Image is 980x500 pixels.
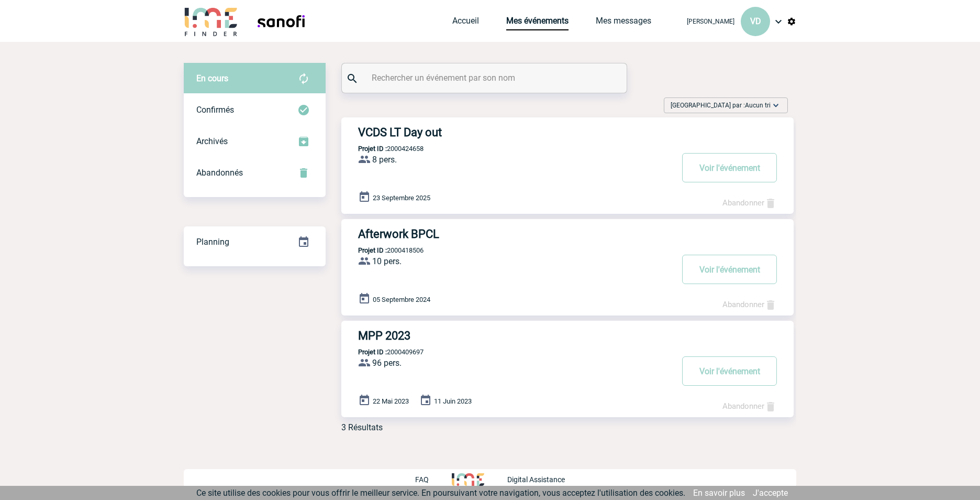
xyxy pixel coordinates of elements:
[341,348,424,356] p: 2000409697
[671,100,771,111] span: [GEOGRAPHIC_DATA] par :
[506,16,569,30] a: Mes événements
[196,73,228,83] span: En cours
[341,126,794,139] a: VCDS LT Day out
[184,226,326,257] a: Planning
[358,126,672,139] h3: VCDS LT Day out
[596,16,651,30] a: Mes messages
[196,488,685,498] span: Ce site utilise des cookies pour vous offrir le meilleur service. En poursuivant votre navigation...
[771,100,781,111] img: baseline_expand_more_white_24dp-b.png
[415,475,429,484] p: FAQ
[184,126,326,157] div: Retrouvez ici tous les événements que vous avez décidé d'archiver
[358,348,387,356] b: Projet ID :
[753,488,788,498] a: J'accepte
[373,296,430,303] span: 05 Septembre 2024
[196,168,243,178] span: Abandonnés
[184,226,326,258] div: Retrouvez ici tous vos événements organisés par date et état d'avancement
[358,329,672,342] h3: MPP 2023
[196,105,234,115] span: Confirmés
[372,358,402,368] span: 96 pers.
[452,16,479,30] a: Accueil
[372,155,397,165] span: 8 pers.
[373,397,409,405] span: 22 Mai 2023
[722,198,777,208] a: Abandonner
[372,256,402,266] span: 10 pers.
[184,157,326,189] div: Retrouvez ici tous vos événements annulés
[693,488,745,498] a: En savoir plus
[722,401,777,411] a: Abandonner
[196,136,228,146] span: Archivés
[415,474,452,484] a: FAQ
[682,255,777,284] button: Voir l'événement
[452,473,484,486] img: http://www.idealmeetingsevents.fr/
[341,145,424,153] p: 2000424658
[507,475,565,484] p: Digital Assistance
[358,227,672,241] h3: Afterwork BPCL
[745,102,771,109] span: Aucun tri
[358,246,387,254] b: Projet ID :
[750,16,761,26] span: VD
[369,70,602,85] input: Rechercher un événement par son nom
[687,18,734,25] span: [PERSON_NAME]
[358,145,387,153] b: Projet ID :
[722,300,777,309] a: Abandonner
[341,329,794,342] a: MPP 2023
[341,246,424,254] p: 2000418506
[184,63,326,94] div: Retrouvez ici tous vos évènements avant confirmation
[682,153,777,182] button: Voir l'événement
[373,194,430,202] span: 23 Septembre 2025
[682,356,777,386] button: Voir l'événement
[184,6,238,36] img: IME-Finder
[434,397,472,405] span: 11 Juin 2023
[196,237,229,247] span: Planning
[341,422,383,432] div: 3 Résultats
[341,227,794,241] a: Afterwork BPCL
